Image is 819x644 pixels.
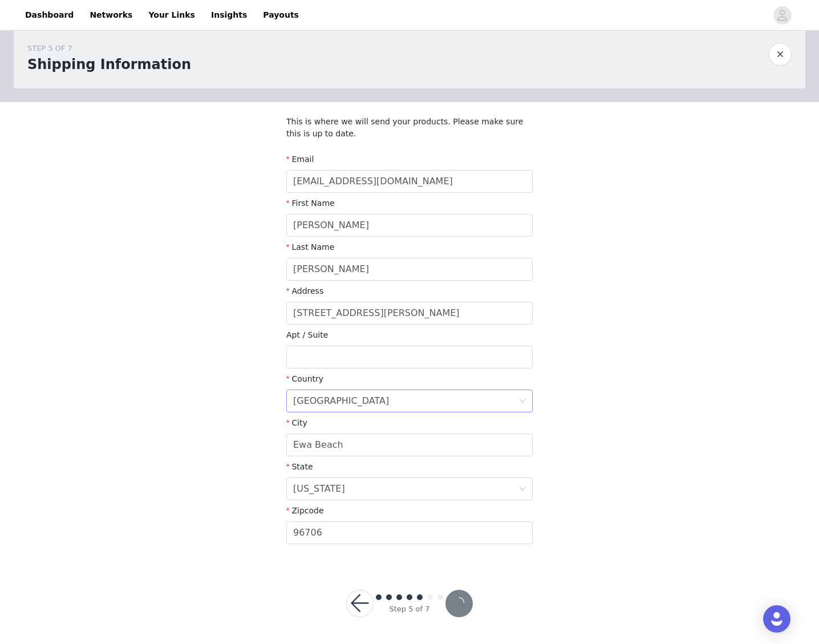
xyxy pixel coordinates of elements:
a: Insights [204,2,254,28]
div: Step 5 of 7 [389,604,429,615]
label: Address [286,286,323,295]
i: icon: down [519,485,526,493]
label: Zipcode [286,506,324,515]
a: Networks [83,2,139,28]
label: First Name [286,199,335,208]
label: Apt / Suite [286,330,328,339]
i: icon: down [519,398,526,406]
input: Address [286,302,533,325]
a: Payouts [256,2,306,28]
label: State [286,462,313,471]
div: STEP 5 OF 7 [27,43,191,54]
p: This is where we will send your products. Please make sure this is up to date. [286,116,533,140]
a: Dashboard [18,2,80,28]
label: Country [286,374,323,383]
h1: Shipping Information [27,54,191,75]
div: United States [293,390,389,412]
a: Your Links [141,2,202,28]
label: City [286,418,307,427]
label: Email [286,155,314,164]
label: Last Name [286,242,334,252]
div: Open Intercom Messenger [763,605,790,633]
div: Hawaii [293,478,345,500]
div: avatar [777,6,788,25]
